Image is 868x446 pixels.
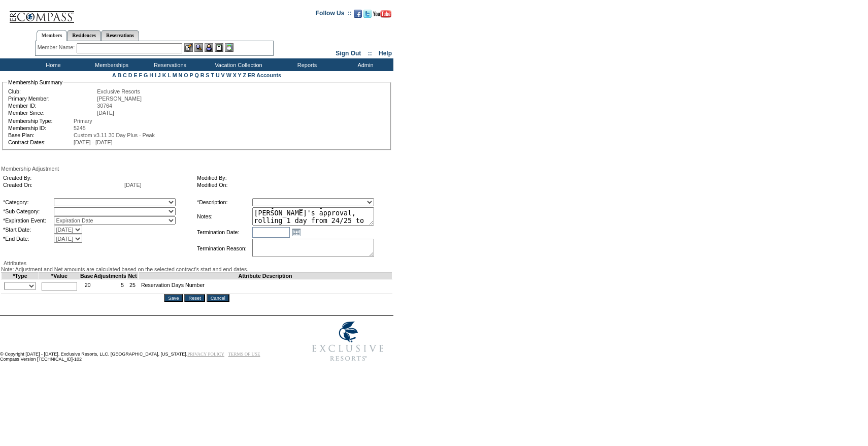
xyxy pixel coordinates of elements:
[3,175,123,181] td: Created By:
[8,118,73,124] td: Membership Type:
[201,72,205,78] a: R
[97,103,112,109] span: 30764
[74,118,92,124] span: Primary
[238,72,242,78] a: Y
[179,72,183,78] a: N
[155,72,156,78] a: I
[74,125,86,131] span: 5245
[97,95,142,102] span: [PERSON_NAME]
[198,58,277,71] td: Vacation Collection
[38,43,77,52] div: Member Name:
[233,72,237,78] a: X
[373,13,391,19] a: Subscribe to our YouTube Channel
[207,294,229,302] input: Cancel
[117,72,121,78] a: B
[67,30,101,41] a: Residences
[1,166,392,172] div: Membership Adjustment
[8,103,96,109] td: Member ID:
[248,72,281,78] a: ER Accounts
[2,273,39,279] td: *Type
[187,352,224,357] a: PRIVACY POLICY
[277,58,335,71] td: Reports
[363,13,372,19] a: Follow us on Twitter
[8,88,96,94] td: Club:
[194,72,198,78] a: Q
[97,88,140,94] span: Exclusive Resorts
[23,58,81,71] td: Home
[197,198,251,206] td: *Description:
[228,352,260,357] a: TERMS OF USE
[225,43,233,52] img: b_calculator.gif
[243,72,246,78] a: Z
[39,273,80,279] td: *Value
[226,72,231,78] a: W
[74,132,155,138] span: Custom v3.11 30 Day Plus - Peak
[3,207,53,215] td: *Sub Category:
[206,72,209,78] a: S
[123,72,127,78] a: C
[127,273,139,279] td: Net
[3,235,53,243] td: *End Date:
[3,226,53,234] td: *Start Date:
[9,3,75,23] img: Compass Home
[197,207,251,226] td: Notes:
[173,72,177,78] a: M
[7,79,63,85] legend: Membership Summary
[197,182,387,188] td: Modified On:
[8,95,96,102] td: Primary Member:
[335,58,393,71] td: Admin
[80,279,93,294] td: 20
[197,227,251,238] td: Termination Date:
[93,279,127,294] td: 5
[133,72,137,78] a: E
[124,182,142,188] span: [DATE]
[8,110,96,116] td: Member Since:
[112,72,116,78] a: A
[184,294,205,302] input: Reset
[149,72,153,78] a: H
[101,30,139,41] a: Reservations
[303,316,393,367] img: Exclusive Resorts
[8,139,73,145] td: Contract Dates:
[354,13,362,19] a: Become our fan on Facebook
[1,266,392,272] div: Note: Adjustment and Net amounts are calculated based on the selected contract's start and end da...
[144,72,148,78] a: G
[138,279,392,294] td: Reservation Days Number
[164,294,183,302] input: Save
[3,198,53,206] td: *Category:
[190,72,193,78] a: P
[162,72,166,78] a: K
[197,239,251,258] td: Termination Reason:
[211,72,214,78] a: T
[291,227,302,238] a: Open the calendar popup.
[80,273,93,279] td: Base
[74,139,113,145] span: [DATE] - [DATE]
[363,10,372,18] img: Follow us on Twitter
[184,72,188,78] a: O
[316,9,352,21] td: Follow Us ::
[168,72,171,78] a: L
[139,72,142,78] a: F
[127,279,139,294] td: 25
[8,125,73,131] td: Membership ID:
[215,43,223,52] img: Reservations
[97,110,114,116] span: [DATE]
[221,72,225,78] a: V
[8,132,73,138] td: Base Plan:
[1,260,392,266] div: Attributes
[205,43,213,52] img: Impersonate
[216,72,220,78] a: U
[379,50,392,57] a: Help
[81,58,140,71] td: Memberships
[93,273,127,279] td: Adjustments
[184,43,193,52] img: b_edit.gif
[373,10,391,18] img: Subscribe to our YouTube Channel
[128,72,132,78] a: D
[158,72,161,78] a: J
[138,273,392,279] td: Attribute Description
[197,175,387,181] td: Modified By:
[3,182,123,188] td: Created On:
[354,10,362,18] img: Become our fan on Facebook
[37,30,68,41] a: Members
[3,216,53,225] td: *Expiration Event:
